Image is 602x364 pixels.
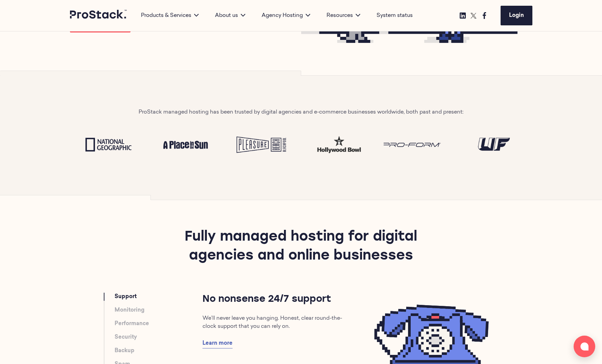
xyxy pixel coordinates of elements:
div: Domain Overview [26,40,61,44]
div: Agency Hosting [254,11,318,20]
a: Learn more [202,339,233,348]
a: Monitoring [115,306,144,314]
a: Performance [115,320,149,328]
img: UF Logo [461,132,527,157]
span: Login [509,13,524,18]
div: About us [207,11,254,20]
p: We’ll never leave you hanging. Honest, clear round-the-clock support that you can rely on. [202,314,351,331]
li: Monitoring [115,306,202,314]
img: tab_keywords_by_traffic_grey.svg [67,39,73,45]
div: Keywords by Traffic [75,40,114,44]
span: Learn more [202,341,233,346]
p: ProStack managed hosting has been trusted by digital agencies and e-commerce businesses worldwide... [139,108,463,116]
img: website_grey.svg [11,18,16,23]
img: logo_orange.svg [11,11,16,16]
img: National Geographic Logo [75,132,142,157]
p: No nonsense 24/7 support [202,293,351,306]
img: Pleasure Beach Logo [230,132,296,157]
li: Backup [115,347,202,355]
div: Products & Services [133,11,207,20]
li: Security [115,333,202,341]
img: test-hw.png [307,133,373,156]
a: Backup [115,347,135,355]
li: Performance [115,320,202,328]
img: tab_domain_overview_orange.svg [18,39,24,45]
a: Support [115,293,137,301]
div: v 4.0.25 [19,11,33,16]
a: Prostack logo [70,10,127,21]
h2: Fully managed hosting for digital agencies and online businesses [162,228,440,293]
a: Login [501,6,532,25]
a: System status [377,11,413,20]
button: Open chat window [574,336,595,357]
img: A place in the sun Logo [152,132,219,157]
li: Support [115,293,202,301]
div: Domain: [DOMAIN_NAME] [18,18,74,23]
img: Proform Logo [384,132,450,157]
div: Resources [318,11,368,20]
a: Security [115,333,137,341]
